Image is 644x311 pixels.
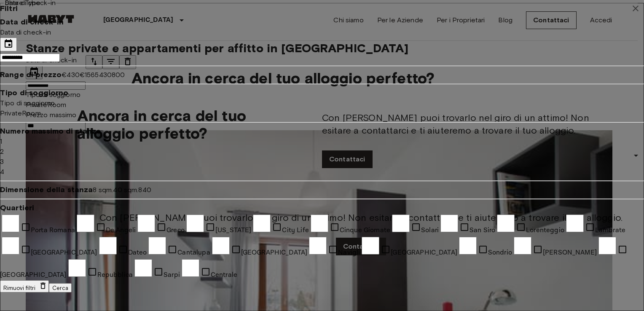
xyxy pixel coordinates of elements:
span: Lambrate [595,226,625,235]
span: [PERSON_NAME] [543,248,597,257]
span: 8 [138,186,142,194]
input: [PERSON_NAME] [514,237,531,255]
span: Cinque Giornate [340,226,390,235]
span: Centrale [211,271,237,279]
span: Sondrio [488,248,512,257]
input: Cantalupa [148,237,166,255]
span: [US_STATE] [215,226,252,235]
input: Sarpi [134,259,152,277]
span: [GEOGRAPHIC_DATA] [31,248,97,257]
span: €430 [62,71,80,79]
span: San Siro [470,226,495,235]
span: Dateo [128,248,147,257]
span: Porta Romana [31,226,75,235]
input: De Angeli [77,214,94,232]
span: Cantalupa [177,248,210,257]
input: [GEOGRAPHIC_DATA] [362,237,379,255]
input: [GEOGRAPHIC_DATA] [598,237,616,255]
input: Dateo [99,237,117,255]
input: Centrale [182,259,199,277]
span: 8 sqm. [93,186,113,194]
span: 800 [112,71,125,79]
input: Repubblica [68,259,86,277]
input: Greco [137,214,155,232]
input: City Life [253,214,271,232]
span: Greco [166,226,185,235]
span: De Angeli [106,226,136,235]
input: [US_STATE] [186,214,204,232]
input: Sondrio [459,237,477,255]
span: City Life [282,226,309,235]
span: 40 [142,186,151,194]
input: [GEOGRAPHIC_DATA] [212,237,230,255]
span: Lorenteggio [526,226,564,235]
span: €1565 [80,71,99,79]
input: Solari [392,214,410,232]
span: 40 sqm. [113,186,138,194]
input: San Siro [440,214,458,232]
span: Solari [421,226,439,235]
input: Navigli [309,237,327,255]
span: Sarpi [164,271,180,279]
input: [GEOGRAPHIC_DATA] [2,237,19,255]
input: Porta Romana [2,214,19,232]
input: Cinque Giornate [311,214,328,232]
input: Lambrate [566,214,584,232]
button: Cerca [49,283,72,292]
span: [GEOGRAPHIC_DATA] [391,248,457,257]
input: Lorenteggio [497,214,515,232]
span: 430 [99,71,112,79]
span: [GEOGRAPHIC_DATA] [241,248,308,257]
span: Navigli [338,248,360,257]
span: Repubblica [97,271,133,279]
